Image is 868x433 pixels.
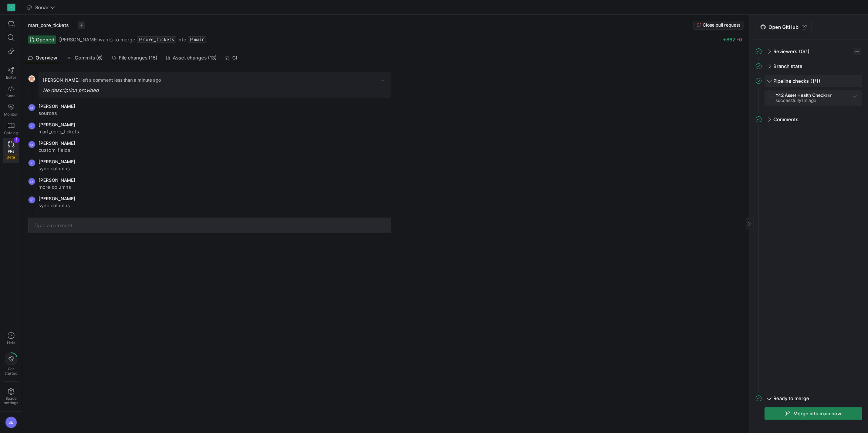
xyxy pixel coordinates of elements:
span: Sonar [35,4,48,10]
div: SB [28,159,36,167]
div: SB [5,416,17,428]
span: Beta [5,154,17,160]
p: sources [38,110,77,116]
div: S [7,4,15,11]
span: PRs [8,149,14,153]
span: Editor [6,75,16,79]
button: Help [3,329,19,348]
a: S [3,1,19,14]
a: Editor [3,64,19,82]
div: SB [28,122,36,130]
span: Code [6,93,16,98]
a: Spacesettings [3,385,19,408]
span: Branch state [773,63,803,69]
span: Opened [36,37,54,42]
span: [PERSON_NAME] [38,103,75,109]
span: [PERSON_NAME] [38,122,75,127]
span: CI [232,55,237,60]
em: No description provided [43,87,99,93]
span: (0/1) [799,48,810,54]
span: Ready to merge [773,395,809,401]
span: left a comment [81,78,113,83]
span: less than a minute ago [114,77,161,83]
button: SB [3,415,19,430]
span: mart_core_tickets [28,22,69,28]
a: Code [3,82,19,101]
mat-expansion-panel-header: Reviewers(0/1) [756,45,862,57]
button: Sonar [25,3,57,12]
span: +862 [723,37,735,42]
span: File changes (15) [119,55,158,60]
p: custom_fields [38,147,77,153]
button: Close pull request [693,21,743,30]
span: [PERSON_NAME] [43,77,80,83]
mat-expansion-panel-header: Pipeline checks(1/1) [756,75,862,87]
button: Merge into main now [764,407,862,420]
div: SB [28,178,36,185]
span: Pipeline checks [773,78,809,84]
span: [PERSON_NAME] [59,37,99,42]
span: Get started [4,366,17,375]
span: [PERSON_NAME] [38,196,75,201]
input: Type a comment [34,222,384,228]
span: (1/1) [810,78,820,84]
span: main [194,37,205,42]
span: Overview [36,55,57,60]
span: [PERSON_NAME] [38,177,75,183]
span: Close pull request [703,23,740,28]
span: Merge into main now [793,410,841,416]
a: PRsBeta1 [3,138,19,163]
p: mart_core_tickets [38,128,79,135]
img: https://avatars.githubusercontent.com/u/55189340?v=4 [769,93,774,98]
button: Getstarted [3,350,19,378]
p: sync columns [38,165,77,172]
a: Catalog [3,119,19,138]
img: https://avatars.githubusercontent.com/u/75280149?v=4 [28,75,36,82]
a: core_tickets [137,36,176,43]
mat-expansion-panel-header: Branch state [756,60,862,72]
span: 1m ago [801,98,816,103]
div: Ready to merge [756,407,862,427]
span: wants to merge [59,37,135,42]
mat-expansion-panel-header: Ready to merge [756,392,862,404]
span: Commits (6) [75,55,103,60]
div: SB [28,196,36,204]
mat-expansion-panel-header: Comments [756,113,862,125]
div: 1 [14,137,20,143]
span: Space settings [4,396,18,405]
span: -0 [737,37,742,42]
span: ran successfully [776,92,832,103]
span: Open GitHub [769,24,798,30]
span: Comments [773,116,798,122]
a: Open GitHub [756,21,811,33]
span: Reviewers [773,48,797,54]
div: Pipeline checks(1/1) [756,90,862,113]
span: Monitor [4,112,18,116]
span: [PERSON_NAME] [38,159,75,164]
a: main [188,36,206,43]
span: Help [6,340,16,345]
a: Monitor [3,101,19,119]
div: SB [28,141,36,148]
span: [PERSON_NAME] [38,140,75,146]
span: Y42 Asset Health Check [776,92,826,98]
div: SB [28,104,36,111]
span: Catalog [4,130,18,135]
p: more columns [38,184,77,190]
span: into [178,37,186,42]
span: Asset changes (13) [173,55,217,60]
p: sync columns [38,202,77,209]
span: core_tickets [143,37,174,42]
